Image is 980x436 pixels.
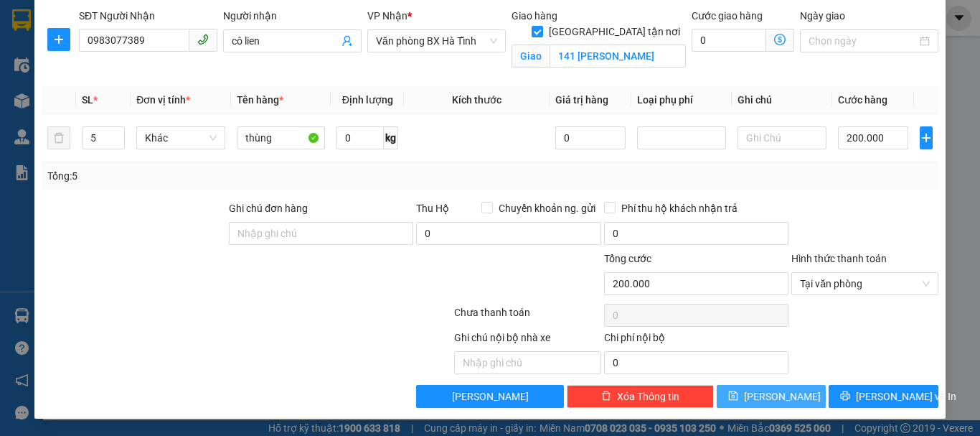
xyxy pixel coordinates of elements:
div: Chưa thanh toán [453,305,603,330]
label: Ghi chú đơn hàng [229,203,308,214]
input: Ghi chú đơn hàng [229,222,413,245]
span: printer [840,391,850,402]
span: [GEOGRAPHIC_DATA] tận nơi [543,24,686,40]
div: Người nhận [223,8,362,24]
span: user-add [341,35,353,47]
input: VD: Bàn, Ghế [237,126,326,149]
span: phone [197,34,209,45]
div: Ghi chú nội bộ nhà xe [454,330,601,351]
input: Ghi Chú [738,126,826,149]
span: plus [920,132,932,144]
span: SL [82,94,93,106]
span: Giao [512,45,550,68]
button: printer[PERSON_NAME] và In [829,385,938,408]
th: Ghi chú [732,86,832,114]
label: Hình thức thanh toán [791,253,887,264]
span: [PERSON_NAME] và In [856,389,956,404]
th: Loại phụ phí [631,86,732,114]
div: Chi phí nội bộ [604,330,788,351]
span: Đơn vị tính [136,94,190,106]
label: Ngày giao [800,10,845,22]
button: [PERSON_NAME] [416,385,563,408]
span: dollar-circle [774,34,786,45]
div: SĐT Người Nhận [79,8,217,24]
span: VP Nhận [367,10,407,22]
span: delete [601,391,611,402]
input: Cước giao hàng [692,29,766,52]
span: [PERSON_NAME] [452,389,529,404]
span: kg [384,126,398,149]
span: Văn phòng BX Hà Tĩnh [376,30,497,52]
span: Tên hàng [237,94,283,106]
span: Định lượng [342,94,393,106]
span: Kích thước [452,94,501,106]
span: Chuyển khoản ng. gửi [493,200,601,216]
span: Thu Hộ [416,203,449,214]
input: Ngày giao [809,33,917,49]
input: Nhập ghi chú [454,351,601,374]
button: plus [47,28,70,51]
span: Cước hàng [838,94,887,106]
button: deleteXóa Thông tin [567,385,714,408]
span: Khác [145,127,217,149]
span: Tại văn phòng [800,273,930,294]
div: Tổng: 5 [47,168,380,184]
input: 0 [555,126,626,149]
button: plus [920,126,933,149]
span: Giao hàng [512,10,557,22]
span: Xóa Thông tin [617,389,679,404]
button: delete [47,126,70,149]
button: save[PERSON_NAME] [717,385,826,408]
label: Cước giao hàng [692,10,763,22]
span: save [728,391,738,402]
span: plus [48,34,70,45]
span: [PERSON_NAME] [744,389,821,404]
span: Tổng cước [604,253,651,264]
span: Phí thu hộ khách nhận trả [616,200,743,216]
input: Giao tận nơi [550,45,686,68]
span: Giá trị hàng [555,94,608,106]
